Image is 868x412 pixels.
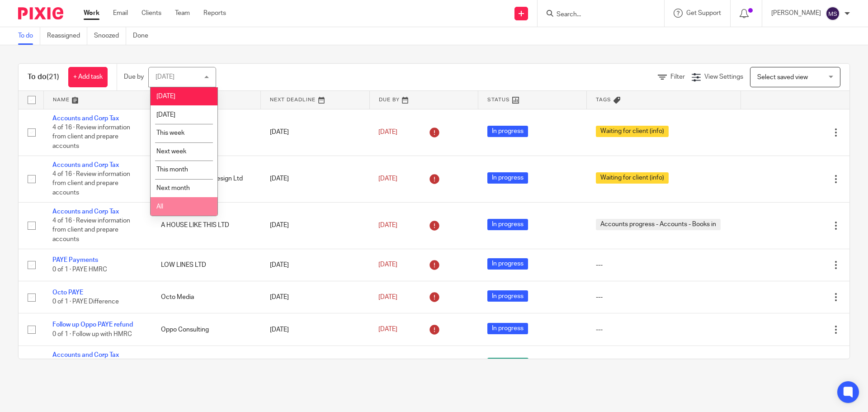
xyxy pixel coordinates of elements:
[52,115,119,122] a: Accounts and Corp Tax
[487,172,528,184] span: In progress
[378,175,397,182] span: [DATE]
[142,9,161,18] a: Clients
[686,10,721,16] span: Get Support
[487,358,528,369] span: Not started
[261,156,369,202] td: [DATE]
[596,219,721,230] span: Accounts progress - Accounts - Books in
[47,73,59,81] span: (21)
[596,325,732,334] div: ---
[203,9,226,18] a: Reports
[52,124,130,149] span: 4 of 16 · Review information from client and prepare accounts
[52,257,98,263] a: PAYE Payments
[156,93,175,99] span: [DATE]
[156,185,190,191] span: Next month
[826,6,840,21] img: svg%3E
[68,67,108,87] a: + Add task
[52,322,133,328] a: Follow up Oppo PAYE refund
[152,249,260,281] td: LOW LINES LTD
[18,7,63,19] img: Pixie
[175,9,190,18] a: Team
[52,208,119,215] a: Accounts and Corp Tax
[596,97,611,102] span: Tags
[133,27,155,45] a: Done
[28,72,59,82] h1: To do
[52,266,107,273] span: 0 of 1 · PAYE HMRC
[261,249,369,281] td: [DATE]
[771,9,821,18] p: [PERSON_NAME]
[596,260,732,270] div: ---
[378,129,397,135] span: [DATE]
[596,126,669,137] span: Waiting for client (info)
[156,204,163,210] span: All
[156,148,186,155] span: Next week
[487,126,528,137] span: In progress
[152,202,260,249] td: A HOUSE LIKE THIS LTD
[378,327,397,333] span: [DATE]
[52,331,132,337] span: 0 of 1 · Follow up with HMRC
[94,27,126,45] a: Snoozed
[261,109,369,156] td: [DATE]
[124,72,144,81] p: Due by
[378,222,397,228] span: [DATE]
[757,74,808,81] span: Select saved view
[52,352,119,358] a: Accounts and Corp Tax
[156,166,188,173] span: This month
[113,9,128,18] a: Email
[18,27,40,45] a: To do
[156,130,184,136] span: This week
[378,262,397,268] span: [DATE]
[156,112,175,118] span: [DATE]
[596,172,669,184] span: Waiting for client (info)
[487,323,528,334] span: In progress
[261,346,369,383] td: [DATE]
[152,313,260,346] td: Oppo Consulting
[52,218,130,242] span: 4 of 16 · Review information from client and prepare accounts
[156,74,175,80] div: [DATE]
[704,74,743,80] span: View Settings
[487,258,528,270] span: In progress
[152,346,260,383] td: NG Health & Fitness Limited
[487,219,528,230] span: In progress
[487,290,528,302] span: In progress
[152,281,260,313] td: Octo Media
[596,293,732,302] div: ---
[261,281,369,313] td: [DATE]
[52,171,130,196] span: 4 of 16 · Review information from client and prepare accounts
[556,11,637,19] input: Search
[52,162,119,168] a: Accounts and Corp Tax
[261,313,369,346] td: [DATE]
[84,9,99,18] a: Work
[261,202,369,249] td: [DATE]
[52,289,83,296] a: Octo PAYE
[47,27,87,45] a: Reassigned
[670,74,685,80] span: Filter
[52,298,119,305] span: 0 of 1 · PAYE Difference
[378,294,397,300] span: [DATE]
